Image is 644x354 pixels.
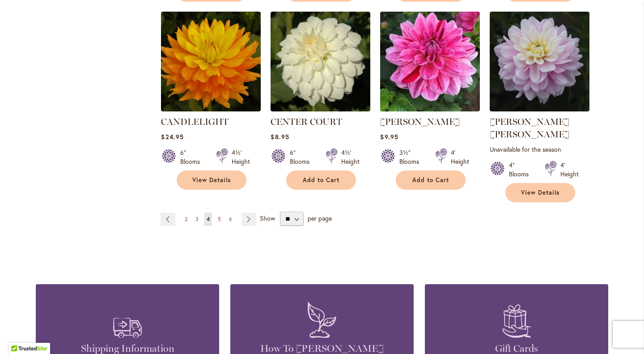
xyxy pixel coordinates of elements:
a: View Details [505,183,575,202]
img: CHA CHING [380,12,480,111]
button: Add to Cart [396,171,466,190]
span: 3 [195,216,199,222]
span: 2 [185,216,187,222]
a: CHARLOTTE MAE [490,105,589,113]
a: CANDLELIGHT [161,105,261,113]
a: [PERSON_NAME] [PERSON_NAME] [490,116,569,140]
a: 2 [182,213,190,226]
p: Unavailable for the season [490,145,589,154]
button: Add to Cart [286,171,356,190]
div: 6" Blooms [290,148,315,166]
img: CHARLOTTE MAE [490,12,589,111]
span: View Details [521,189,559,196]
div: 4' Height [451,148,469,166]
a: [PERSON_NAME] [380,116,460,127]
span: View Details [192,176,231,184]
div: 6" Blooms [180,148,205,166]
span: 4 [207,216,210,222]
span: per page [308,214,332,222]
span: Show [260,214,275,222]
a: 5 [216,213,223,226]
span: $24.95 [161,132,183,141]
span: Add to Cart [412,176,449,184]
span: 5 [218,216,221,222]
iframe: Launch Accessibility Center [7,322,32,347]
a: CANDLELIGHT [161,116,229,127]
div: 4½' Height [341,148,360,166]
div: 4' Height [560,161,579,179]
div: 3½" Blooms [399,148,424,166]
a: 6 [227,213,234,226]
a: CENTER COURT [271,116,342,127]
a: 3 [193,213,201,226]
a: CHA CHING [380,105,480,113]
div: 4" Blooms [509,161,534,179]
a: CENTER COURT [271,105,370,113]
div: 4½' Height [232,148,250,166]
span: $8.95 [271,132,289,141]
img: CANDLELIGHT [161,12,261,111]
span: $9.95 [380,132,398,141]
span: Add to Cart [303,176,339,184]
a: View Details [177,171,246,190]
span: 6 [229,216,232,222]
img: CENTER COURT [271,12,370,111]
